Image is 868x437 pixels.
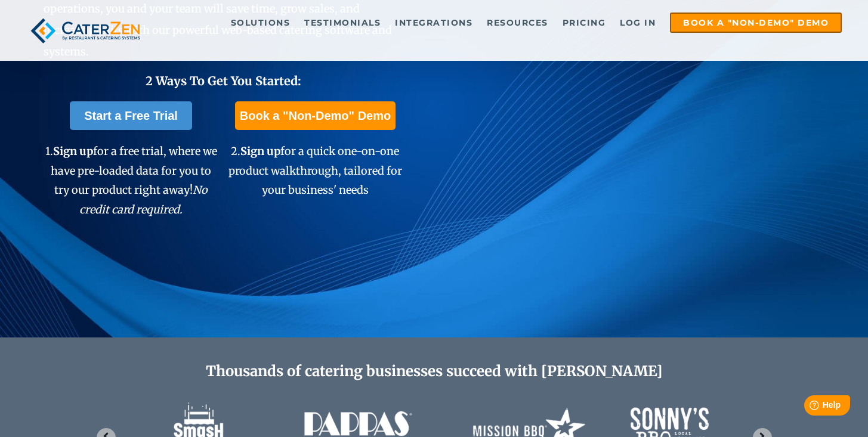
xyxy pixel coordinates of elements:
a: Resources [481,14,554,32]
a: Solutions [225,14,296,32]
img: website_grey.svg [19,31,29,41]
div: Keywords by Traffic [132,70,201,78]
a: Book a "Non-Demo" Demo [670,13,842,33]
a: Book a "Non-Demo" Demo [235,101,396,130]
a: Start a Free Trial [70,101,192,130]
a: Testimonials [298,14,387,32]
div: Navigation Menu [165,13,842,33]
span: 2 Ways To Get You Started: [146,73,301,88]
span: 2. for a quick one-on-one product walkthrough, tailored for your business' needs [228,144,402,197]
img: tab_keywords_by_traffic_grey.svg [119,69,128,79]
iframe: Help widget launcher [762,390,855,424]
img: caterzen [26,13,145,49]
div: Domain Overview [45,70,107,78]
a: Integrations [389,14,478,32]
h2: Thousands of catering businesses succeed with [PERSON_NAME] [87,363,781,380]
a: Pricing [557,14,612,32]
span: Sign up [53,144,93,158]
span: 1. for a free trial, where we have pre-loaded data for you to try our product right away! [45,144,217,216]
em: No credit card required. [79,183,208,216]
a: Log in [614,14,662,32]
img: tab_domain_overview_orange.svg [32,69,42,79]
div: Domain: [DOMAIN_NAME] [31,31,131,41]
span: Sign up [240,144,280,158]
